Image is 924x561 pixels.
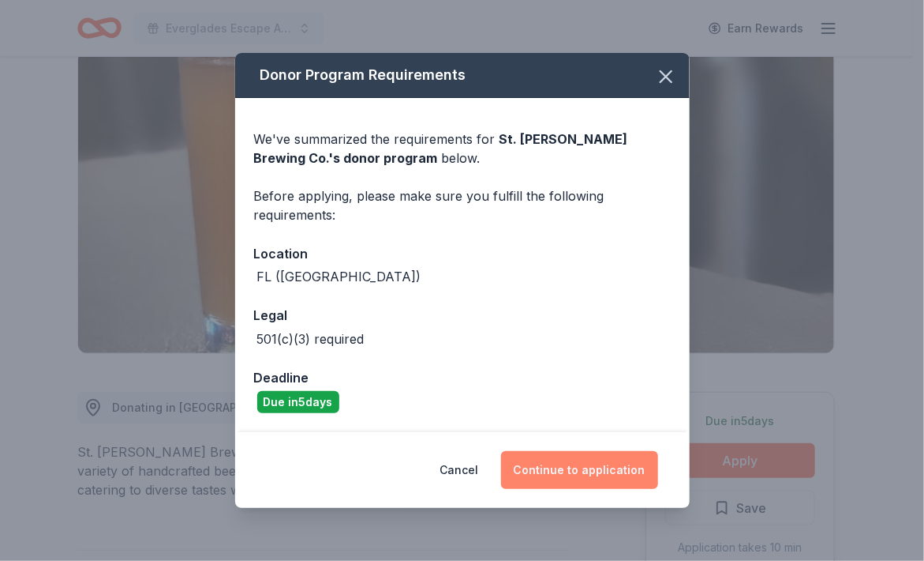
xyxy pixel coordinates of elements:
[254,130,671,168] div: We've summarized the requirements for below.
[440,451,479,489] button: Cancel
[254,243,671,264] div: Location
[257,329,365,348] div: 501(c)(3) required
[235,53,690,98] div: Donor Program Requirements
[254,305,671,326] div: Legal
[257,391,339,413] div: Due in 5 days
[254,186,671,224] div: Before applying, please make sure you fulfill the following requirements:
[257,267,421,286] div: FL ([GEOGRAPHIC_DATA])
[501,451,658,489] button: Continue to application
[254,367,671,388] div: Deadline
